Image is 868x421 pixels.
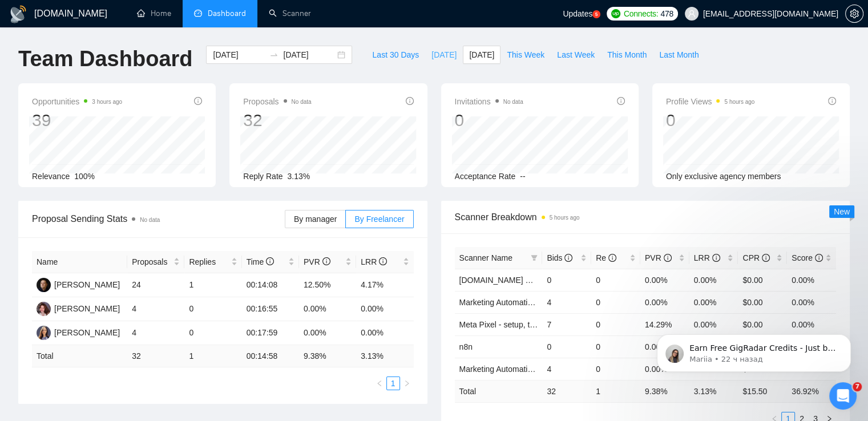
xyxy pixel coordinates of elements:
button: Last Month [653,46,705,64]
button: [DATE] [425,46,463,64]
span: to [269,50,278,59]
span: Reply Rate [243,172,282,181]
span: 478 [660,7,673,20]
span: Scanner Breakdown [455,210,837,224]
a: n8n [459,342,473,351]
span: By manager [294,214,337,224]
td: 32 [542,380,591,402]
a: 1 [387,377,399,390]
span: right [403,380,410,387]
td: 0 [542,269,591,291]
td: 00:14:08 [242,273,299,297]
span: Proposal Sending Stats [32,212,285,226]
a: setting [845,9,863,18]
span: LRR [361,257,387,266]
div: [PERSON_NAME] [54,278,120,291]
span: info-circle [406,97,414,105]
span: left [376,380,383,387]
img: upwork-logo.png [611,9,620,18]
span: Last Week [557,48,595,61]
td: 0.00% [787,269,836,291]
iframe: Intercom notifications сообщение [640,310,868,390]
span: Proposals [243,95,311,108]
td: 0 [591,335,640,358]
span: info-circle [762,254,770,262]
button: Last 30 Days [366,46,425,64]
a: LY[PERSON_NAME] [37,303,120,313]
img: logo [9,5,27,23]
a: IV[PERSON_NAME] [37,327,120,337]
span: By Freelancer [354,214,404,224]
td: 24 [127,273,184,297]
input: End date [283,48,335,61]
span: Last 30 Days [372,48,419,61]
div: [PERSON_NAME] [54,326,120,339]
td: 0.00% [356,297,413,321]
td: 0.00% [689,269,738,291]
td: 1 [184,273,241,297]
td: 0 [591,269,640,291]
span: Re [596,253,616,262]
div: [PERSON_NAME] [54,302,120,315]
td: 0 [591,313,640,335]
span: Profile Views [666,95,755,108]
span: No data [140,217,160,223]
span: Acceptance Rate [455,172,516,181]
span: This Month [607,48,647,61]
span: Scanner Name [459,253,512,262]
td: 0.00% [299,321,356,345]
span: 7 [853,382,862,391]
span: swap-right [269,50,278,59]
div: 0 [455,110,523,131]
a: Marketing Automation - [PERSON_NAME] [459,298,609,307]
div: 32 [243,110,311,131]
span: Score [792,253,822,262]
li: 1 [386,377,400,390]
img: IV [37,326,51,340]
iframe: Intercom live chat [829,382,857,410]
td: 9.38 % [640,380,689,402]
th: Proposals [127,251,184,273]
a: Meta Pixel - setup, troubleshooting, tracking [459,320,615,329]
th: Replies [184,251,241,273]
button: Last Week [551,46,601,64]
span: info-circle [712,254,720,262]
span: info-circle [266,257,274,265]
button: This Week [500,46,551,64]
span: info-circle [828,97,836,105]
td: $ 15.50 [738,380,787,402]
time: 3 hours ago [92,99,122,105]
span: info-circle [617,97,625,105]
td: 12.50% [299,273,356,297]
button: This Month [601,46,653,64]
span: CPR [742,253,769,262]
td: 32 [127,345,184,367]
td: 0.00% [640,291,689,313]
a: [DOMAIN_NAME] & other tools - [PERSON_NAME] [459,276,643,285]
span: info-circle [322,257,330,265]
button: [DATE] [463,46,500,64]
span: Dashboard [208,9,246,18]
span: dashboard [194,9,202,17]
span: user [688,10,696,18]
a: Marketing Automation - [PERSON_NAME] [459,365,609,374]
time: 5 hours ago [724,99,754,105]
span: filter [528,249,540,266]
img: LY [37,302,51,316]
td: 36.92 % [787,380,836,402]
td: 4 [127,321,184,345]
span: -- [520,172,525,181]
span: Replies [189,256,228,268]
td: 3.13 % [356,345,413,367]
span: filter [531,254,538,261]
a: searchScanner [269,9,311,18]
div: 0 [666,110,755,131]
span: info-circle [379,257,387,265]
span: No data [292,99,312,105]
td: 4 [542,291,591,313]
td: 4 [127,297,184,321]
button: left [373,377,386,390]
span: 3.13% [288,172,310,181]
